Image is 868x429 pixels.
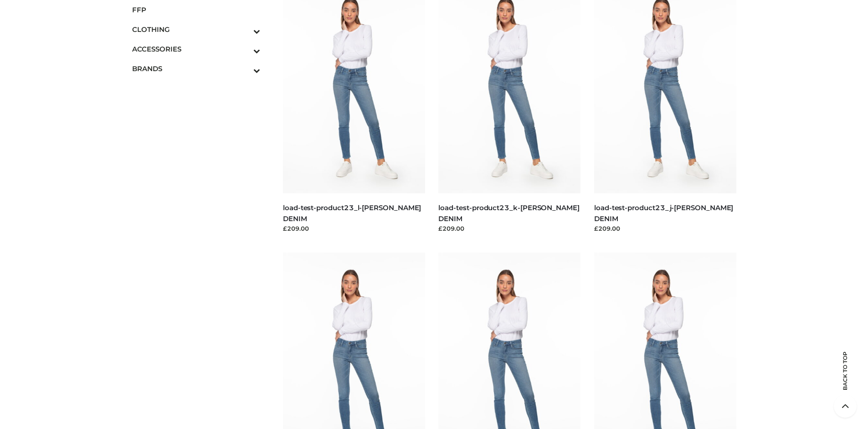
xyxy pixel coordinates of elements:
button: Toggle Submenu [228,20,260,39]
span: BRANDS [132,63,261,74]
a: BRANDSToggle Submenu [132,59,261,78]
a: load-test-product23_j-[PERSON_NAME] DENIM [594,203,733,222]
div: £209.00 [438,224,580,233]
button: Toggle Submenu [228,59,260,78]
div: £209.00 [594,224,736,233]
a: load-test-product23_l-[PERSON_NAME] DENIM [283,203,421,222]
span: CLOTHING [132,24,261,35]
button: Toggle Submenu [228,39,260,59]
span: FFP [132,5,261,15]
div: £209.00 [283,224,425,233]
a: CLOTHINGToggle Submenu [132,20,261,39]
span: Back to top [834,367,857,390]
span: ACCESSORIES [132,44,261,54]
a: load-test-product23_k-[PERSON_NAME] DENIM [438,203,579,222]
a: ACCESSORIESToggle Submenu [132,39,261,59]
